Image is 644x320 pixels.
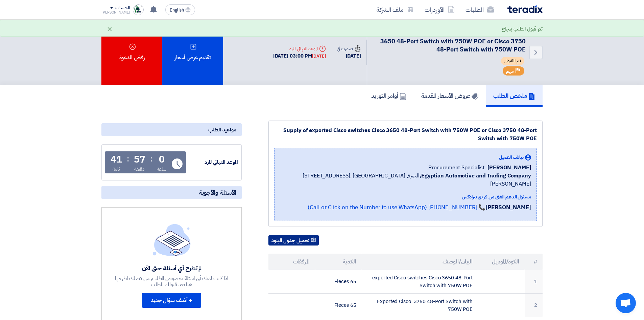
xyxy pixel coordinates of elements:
a: أوامر التوريد [364,85,414,107]
span: [PERSON_NAME] [487,164,531,172]
div: صدرت في [337,45,361,52]
span: بيانات العميل [499,154,524,161]
button: English [165,4,195,15]
span: الأسئلة والأجوبة [199,189,236,196]
div: ساعة [157,166,167,173]
a: ملخص الطلب [486,85,543,107]
th: المرفقات [268,254,315,270]
th: الكود/الموديل [478,254,525,270]
td: 2 [525,294,543,317]
div: Open chat [616,293,636,313]
h5: أوامر التوريد [371,92,406,100]
div: لم تطرح أي أسئلة حتى الآن [114,264,229,272]
span: Procurement Specialist, [427,164,485,172]
a: الأوردرات [419,2,460,18]
td: exported Cisco switches Cisco 3650 48-Port Switch with 750W POE [362,270,478,294]
span: Supply of exported Cisco switches Cisco 3650 48-Port Switch with 750W POE or Cisco 3750 48-Port S... [380,28,526,54]
div: 57 [134,155,145,164]
span: الجيزة, [GEOGRAPHIC_DATA] ,[STREET_ADDRESS][PERSON_NAME] [280,172,531,188]
div: Supply of exported Cisco switches Cisco 3650 48-Port Switch with 750W POE or Cisco 3750 48-Port S... [274,126,537,143]
div: 0 [159,155,165,164]
div: : [127,153,129,165]
button: + أضف سؤال جديد [142,293,201,308]
div: [DATE] [312,53,326,60]
div: 41 [111,155,122,164]
h5: عروض الأسعار المقدمة [421,92,478,100]
a: الطلبات [460,2,499,18]
div: : [150,153,152,165]
div: الموعد النهائي للرد [273,45,326,52]
img: Trust_Trade_1758782181773.png [133,4,144,15]
a: 📞 [PHONE_NUMBER] (Call or Click on the Number to use WhatsApp) [308,203,485,212]
span: English [170,8,184,13]
div: × [107,25,113,33]
div: مواعيد الطلب [101,123,242,136]
div: [DATE] [337,52,361,60]
img: empty_state_list.svg [153,224,191,256]
div: [DATE] 03:00 PM [273,52,326,60]
button: تحميل جدول البنود [268,235,319,246]
div: اذا كانت لديك أي اسئلة بخصوص الطلب, من فضلك اطرحها هنا بعد قبولك للطلب [114,275,229,287]
th: البيان/الوصف [362,254,478,270]
h5: Supply of exported Cisco switches Cisco 3650 48-Port Switch with 750W POE or Cisco 3750 48-Port S... [375,28,526,54]
td: 65 Pieces [315,270,362,294]
div: تم قبول الطلب بنجاح [502,25,543,33]
td: 1 [525,270,543,294]
span: تم القبول [501,57,524,65]
div: الحساب [115,5,130,11]
th: الكمية [315,254,362,270]
td: Exported Cisco 3750 48-Port Switch with 750W POE [362,294,478,317]
strong: [PERSON_NAME] [485,203,531,212]
a: ملف الشركة [371,2,419,18]
div: تقديم عرض أسعار [162,20,223,85]
div: الموعد النهائي للرد [187,158,238,166]
img: Teradix logo [507,5,543,13]
a: عروض الأسعار المقدمة [414,85,486,107]
div: دقيقة [134,166,145,173]
div: [PERSON_NAME] [101,10,130,14]
td: 65 Pieces [315,294,362,317]
div: رفض الدعوة [101,20,162,85]
div: ثانية [113,166,120,173]
h5: ملخص الطلب [493,92,535,100]
th: # [525,254,543,270]
b: Egyptian Automotive and Trading Company, [420,172,531,180]
span: مهم [506,68,514,74]
div: مسئول الدعم الفني من فريق تيرادكس [280,193,531,200]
